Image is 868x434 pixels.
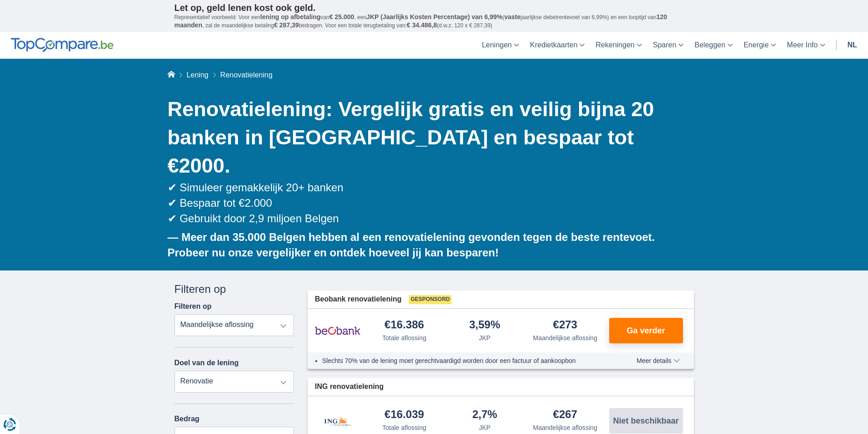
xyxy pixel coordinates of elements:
a: Lening [186,71,208,79]
a: Rekeningen [590,32,647,59]
b: — Meer dan 35.000 Belgen hebben al een renovatielening gevonden tegen de beste rentevoet. Probeer... [168,231,655,259]
span: Gesponsord [409,295,452,304]
div: ✔ Simuleer gemakkelijk 20+ banken ✔ Bespaar tot €2.000 ✔ Gebruikt door 2,9 miljoen Belgen [168,180,694,227]
span: JKP (Jaarlijks Kosten Percentage) van 6,99% [366,13,503,20]
li: Slechts 70% van de lening moet gerechtvaardigd worden door een factuur of aankoopbon [322,356,603,365]
p: Representatief voorbeeld: Voor een van , een ( jaarlijkse debetrentevoet van 6,99%) en een loopti... [175,13,694,30]
span: lening op afbetaling [260,13,320,20]
span: Beobank renovatielening [315,294,401,305]
div: Maandelijkse aflossing [533,423,597,432]
span: Meer details [637,357,679,364]
div: Totale aflossing [382,333,426,342]
label: Filteren op [175,302,212,311]
button: Niet beschikbaar [609,408,683,434]
a: Meer Info [781,32,831,59]
span: Niet beschikbaar [613,417,678,425]
span: 120 maanden [175,13,668,29]
div: JKP [479,423,491,432]
span: € 287,39 [274,21,299,29]
a: Sparen [647,32,689,59]
button: Meer details [630,357,686,364]
span: € 25.000 [329,13,354,20]
label: Doel van de lening [175,359,239,367]
div: JKP [479,333,491,342]
div: Totale aflossing [382,423,426,432]
p: Let op, geld lenen kost ook geld. [175,2,694,13]
span: Renovatielening [220,71,272,79]
label: Bedrag [175,415,294,423]
a: Leningen [476,32,524,59]
div: €16.386 [385,319,424,332]
img: product.pl.alt Beobank [315,319,360,342]
div: 3,59% [469,319,500,332]
div: €273 [553,319,577,332]
img: TopCompare [11,38,113,52]
a: Beleggen [689,32,738,59]
span: vaste [504,13,521,20]
a: Home [168,71,175,79]
span: € 34.486,8 [407,21,437,29]
div: 2,7% [472,409,497,421]
div: Maandelijkse aflossing [533,333,597,342]
div: Filteren op [175,281,294,297]
h1: Renovatielening: Vergelijk gratis en veilig bijna 20 banken in [GEOGRAPHIC_DATA] en bespaar tot €... [168,95,694,180]
a: nl [842,32,863,59]
div: €267 [553,409,577,421]
span: Ga verder [627,327,665,335]
a: Kredietkaarten [524,32,590,59]
button: Ga verder [609,318,683,343]
div: €16.039 [385,409,424,421]
a: Energie [738,32,781,59]
span: ING renovatielening [315,382,384,392]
